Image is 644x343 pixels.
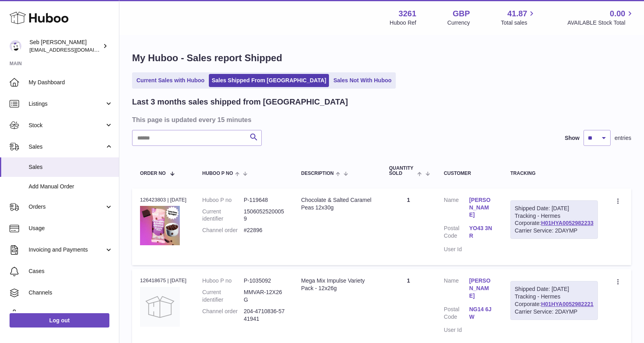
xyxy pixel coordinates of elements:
[469,196,494,219] a: [PERSON_NAME]
[615,134,631,142] span: entries
[469,277,494,300] a: [PERSON_NAME]
[202,308,244,323] dt: Channel order
[244,277,285,285] dd: P-1035092
[444,171,494,176] div: Customer
[29,79,113,86] span: My Dashboard
[453,8,470,19] strong: GBP
[244,196,285,204] dd: P-119648
[501,8,536,27] a: 41.87 Total sales
[10,313,109,327] a: Log out
[610,8,625,19] span: 0.00
[29,47,117,53] span: [EMAIL_ADDRESS][DOMAIN_NAME]
[399,8,416,19] strong: 3261
[567,8,634,27] a: 0.00 AVAILABLE Stock Total
[244,227,285,234] dd: #22896
[331,74,394,87] a: Sales Not With Huboo
[29,183,113,190] span: Add Manual Order
[140,287,180,327] img: no-photo.jpg
[29,225,113,232] span: Usage
[447,19,470,27] div: Currency
[565,134,580,142] label: Show
[10,40,21,52] img: ecom@bravefoods.co.uk
[515,285,593,293] div: Shipped Date: [DATE]
[202,208,244,223] dt: Current identifier
[301,277,373,292] div: Mega Mix Impulse Variety Pack - 12x26g
[202,289,244,304] dt: Current identifier
[29,203,105,211] span: Orders
[301,171,334,176] span: Description
[507,8,527,19] span: 41.87
[444,246,469,253] dt: User Id
[29,310,113,318] span: Settings
[541,220,593,226] a: H01HYA0052982233
[510,200,598,239] div: Tracking - Hermes Corporate:
[515,205,593,212] div: Shipped Date: [DATE]
[541,301,593,307] a: H01HYA0052982221
[202,277,244,285] dt: Huboo P no
[444,277,469,302] dt: Name
[132,52,631,64] h1: My Huboo - Sales report Shipped
[301,196,373,211] div: Chocolate & Salted Caramel Peas 12x30g
[202,171,233,176] span: Huboo P no
[140,171,166,176] span: Order No
[444,326,469,334] dt: User Id
[501,19,536,27] span: Total sales
[29,100,105,108] span: Listings
[140,277,187,284] div: 126418675 | [DATE]
[140,206,180,245] img: 32611658329658.jpg
[567,19,634,27] span: AVAILABLE Stock Total
[134,74,207,87] a: Current Sales with Huboo
[29,122,105,129] span: Stock
[244,208,285,223] dd: 15060525200059
[510,281,598,320] div: Tracking - Hermes Corporate:
[510,171,598,176] div: Tracking
[29,163,113,171] span: Sales
[515,227,593,234] div: Carrier Service: 2DAYMP
[132,115,629,124] h3: This page is updated every 15 minutes
[444,225,469,242] dt: Postal Code
[29,143,105,151] span: Sales
[469,225,494,240] a: YO43 3NR
[515,308,593,316] div: Carrier Service: 2DAYMP
[202,227,244,234] dt: Channel order
[209,74,329,87] a: Sales Shipped From [GEOGRAPHIC_DATA]
[29,267,113,275] span: Cases
[244,308,285,323] dd: 204-4710836-5741941
[390,19,416,27] div: Huboo Ref
[29,289,113,296] span: Channels
[132,97,348,107] h2: Last 3 months sales shipped from [GEOGRAPHIC_DATA]
[202,196,244,204] dt: Huboo P no
[444,306,469,323] dt: Postal Code
[381,188,436,265] td: 1
[140,196,187,203] div: 126423803 | [DATE]
[29,246,105,254] span: Invoicing and Payments
[29,39,101,54] div: Seb [PERSON_NAME]
[444,196,469,221] dt: Name
[389,166,415,176] span: Quantity Sold
[469,306,494,321] a: NG14 6JW
[244,289,285,304] dd: MMVAR-12X26G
